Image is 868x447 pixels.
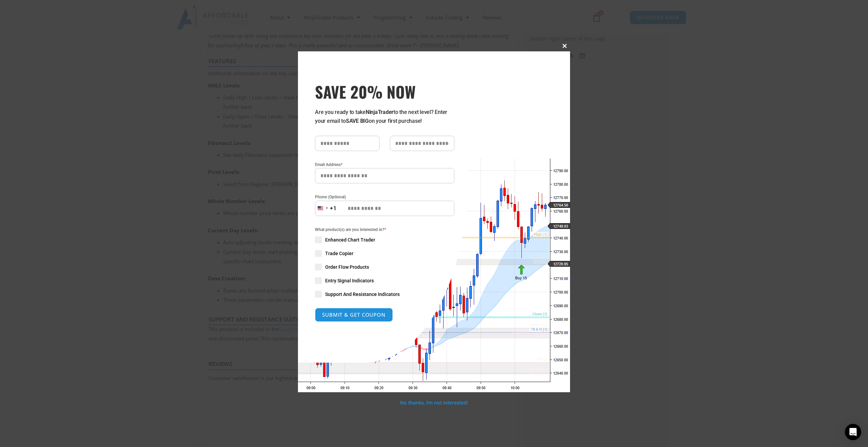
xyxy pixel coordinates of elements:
label: Enhanced Chart Trader [315,236,454,243]
strong: SAVE BIG [346,118,369,124]
label: Email Address [315,161,454,168]
strong: NinjaTrader [366,109,394,115]
span: Trade Copier [325,250,353,257]
label: Phone (Optional) [315,194,454,200]
div: Open Intercom Messenger [845,424,861,440]
label: Support And Resistance Indicators [315,291,454,298]
label: Entry Signal Indicators [315,277,454,284]
label: Order Flow Products [315,264,454,270]
label: Trade Copier [315,250,454,257]
h3: SAVE 20% NOW [315,82,454,101]
span: Order Flow Products [325,264,369,270]
span: What product(s) are you interested in? [315,226,454,233]
span: Enhanced Chart Trader [325,236,375,243]
button: SUBMIT & GET COUPON [315,308,393,322]
span: Entry Signal Indicators [325,277,374,284]
p: Are you ready to take to the next level? Enter your email to on your first purchase! [315,108,454,126]
span: Support And Resistance Indicators [325,291,400,298]
div: +1 [330,204,337,213]
a: No thanks, I’m not interested! [400,399,468,406]
button: Selected country [315,201,337,216]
